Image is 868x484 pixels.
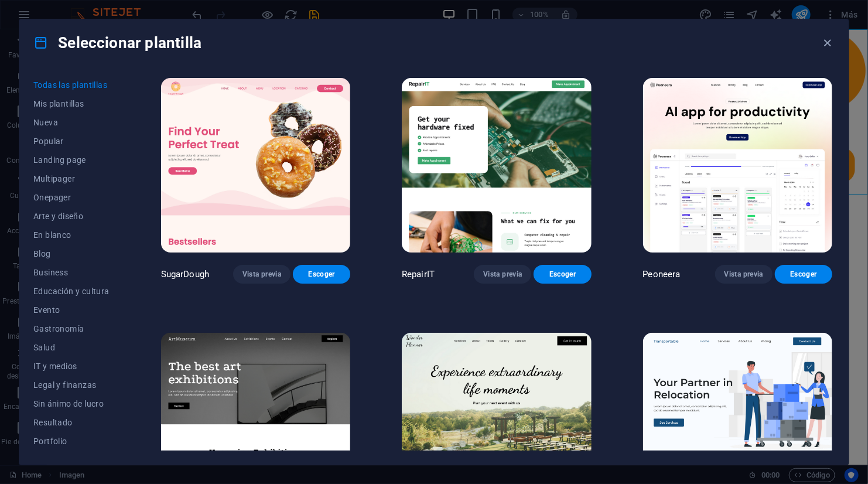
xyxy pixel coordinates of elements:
span: Portfolio [33,437,110,446]
span: Popular [33,137,110,146]
p: Peoneera [643,268,681,280]
span: Blog [33,249,110,258]
span: Escoger [302,270,341,279]
button: Salud [33,338,110,357]
button: Vista previa [474,265,531,284]
span: En blanco [33,230,110,240]
span: Vista previa [725,270,763,279]
span: Onepager [33,193,110,202]
button: Portfolio [33,432,110,451]
button: Gastronomía [33,319,110,338]
button: Vista previa [715,265,773,284]
span: Nueva [33,118,110,127]
button: Arte y diseño [33,207,110,226]
button: Vista previa [233,265,291,284]
button: Educación y cultura [33,282,110,301]
span: Todas las plantillas [33,80,110,90]
button: Legal y finanzas [33,376,110,394]
h4: Seleccionar plantilla [33,33,201,52]
span: Salud [33,343,110,352]
button: Landing page [33,151,110,169]
button: Escoger [293,265,350,284]
span: Escoger [784,270,823,279]
button: IT y medios [33,357,110,376]
span: Vista previa [483,270,522,279]
span: Vista previa [242,270,281,279]
p: RepairIT [402,268,435,280]
span: Gastronomía [33,324,110,333]
span: Escoger [543,270,582,279]
p: SugarDough [161,268,209,280]
span: Legal y finanzas [33,380,110,390]
button: Popular [33,132,110,151]
span: Mis plantillas [33,99,110,108]
button: Blog [33,244,110,263]
span: IT y medios [33,362,110,371]
span: Arte y diseño [33,212,110,221]
span: Evento [33,305,110,315]
button: Mis plantillas [33,94,110,113]
button: Business [33,263,110,282]
img: SugarDough [161,78,350,253]
span: Business [33,268,110,277]
button: Multipager [33,169,110,188]
span: Landing page [33,155,110,165]
button: Escoger [534,265,591,284]
span: Resultado [33,418,110,427]
button: Onepager [33,188,110,207]
button: Todas las plantillas [33,76,110,94]
span: Educación y cultura [33,287,110,296]
button: Nueva [33,113,110,132]
button: Resultado [33,413,110,432]
button: Sin ánimo de lucro [33,394,110,413]
img: RepairIT [402,78,591,253]
span: Sin ánimo de lucro [33,399,110,408]
button: En blanco [33,226,110,244]
button: Escoger [775,265,832,284]
span: Multipager [33,174,110,183]
img: Peoneera [643,78,832,253]
button: Evento [33,301,110,319]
